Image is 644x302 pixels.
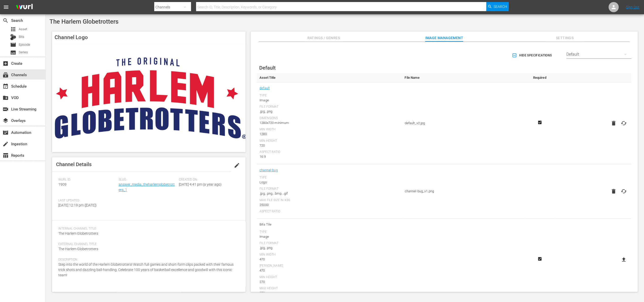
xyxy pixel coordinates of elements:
[305,35,343,41] span: Ratings / Genres
[259,291,399,296] div: 270
[3,72,9,78] span: Channels
[10,42,16,48] span: Episode
[259,167,278,173] a: channel-bug
[402,82,524,164] td: default_v2.jpg
[3,4,9,10] span: menu
[259,120,399,125] div: 1280x720 minimum
[259,94,399,98] div: Type
[537,257,543,261] svg: Required
[259,279,399,284] div: 270
[10,50,16,56] span: Series
[259,128,399,132] div: Min Width
[402,73,524,82] th: File Name
[494,2,507,11] span: Search
[259,264,399,268] div: [PERSON_NAME]
[259,234,399,239] div: Image
[259,191,399,196] div: .jpg, .png, .bmp, .gif
[259,98,399,103] div: Image
[626,5,639,9] a: Sign Out
[56,161,92,167] span: Channel Details
[259,65,276,71] span: Default
[566,47,631,61] div: Default
[3,130,9,136] span: Automation
[231,159,243,171] button: edit
[3,118,9,124] span: Overlays
[259,245,399,250] div: .jpg, .png
[259,143,399,148] div: 720
[52,31,246,43] h4: Channel Logo
[3,141,9,147] span: Ingestion
[537,120,543,125] svg: Required
[3,106,9,112] span: Live Streaming
[259,187,399,191] div: File Format
[58,258,237,262] span: Description:
[12,1,37,13] img: ans4CAIJ8jUAAAAAAAAAAAAAAAAAAAAAAAAgQb4GAAAAAAAAAAAAAAAAAAAAAAAAJMjXAAAAAAAAAAAAAAAAAAAAAAAAgAT5G...
[259,253,399,257] div: Min Width
[58,203,97,207] span: [DATE] 12:19 pm ([DATE])
[58,182,66,186] span: 1909
[10,34,16,40] div: Bits
[19,42,30,47] span: Episode
[259,116,399,120] div: Dimensions
[3,83,9,89] span: Schedule
[259,105,399,109] div: File Format
[259,132,399,137] div: 1280
[3,152,9,158] span: Reports
[58,262,234,277] span: Step into the world of the Harlem Globetrotters! Watch full games and short-form clips packed wit...
[259,109,399,114] div: .jpg, .png
[259,210,399,214] div: Aspect Ratio
[546,35,584,41] span: Settings
[58,247,98,251] span: The Harlem Globetrotters
[234,162,240,168] span: edit
[259,287,399,291] div: Max Height
[52,43,246,152] img: The Harlem Globetrotters
[513,53,552,58] span: Hide Specifications
[259,150,399,154] div: Aspect Ratio
[259,180,399,185] div: Logo
[259,275,399,279] div: Min Height
[58,231,98,235] span: The Harlem Globetrotters
[259,85,270,91] a: default
[524,73,555,82] th: Required
[425,35,463,41] span: Image Management
[3,18,9,24] span: Search
[179,178,237,182] span: Created On:
[486,2,509,11] button: Search
[259,241,399,245] div: File Format
[119,178,177,182] span: Slug:
[10,26,16,32] span: Asset
[49,18,118,25] span: The Harlem Globetrotters
[19,34,24,39] span: Bits
[259,221,399,228] span: Bits Tile
[3,95,9,101] span: VOD
[402,164,524,219] td: channel-bug_v1.png
[58,178,116,182] span: Wurl ID:
[179,182,222,186] span: [DATE] 4:41 pm (a year ago)
[3,60,9,67] span: Create
[58,227,237,231] span: Internal Channel Title:
[19,50,28,55] span: Series
[511,48,554,62] button: Hide Specifications
[259,202,399,208] div: 25000
[259,257,399,262] div: 470
[119,182,175,192] a: answer_media_theharlemglobetrotters_1
[259,154,399,159] div: 16:9
[58,242,237,246] span: External Channel Title:
[257,73,402,82] th: Asset Title
[19,27,27,32] span: Asset
[259,139,399,143] div: Min Height
[259,230,399,234] div: Type
[259,176,399,180] div: Type
[259,198,399,202] div: Max File Size In Kbs
[259,268,399,273] div: 470
[58,199,116,203] span: Last Updated:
